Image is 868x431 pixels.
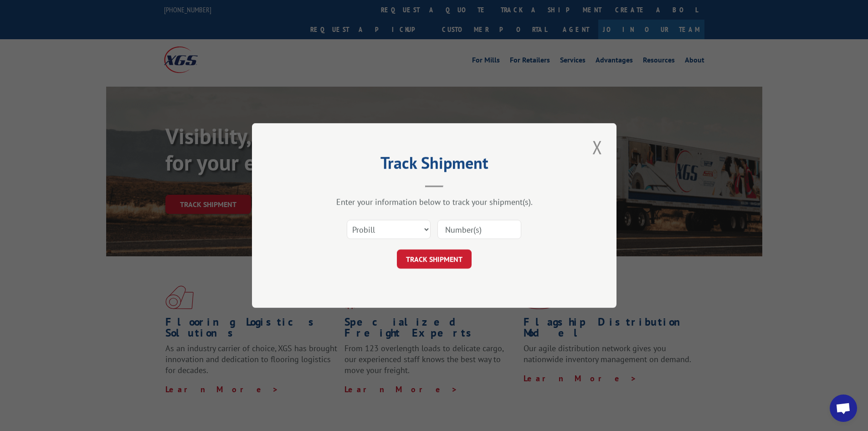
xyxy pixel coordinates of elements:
a: Open chat [830,395,857,422]
button: Close modal [590,135,605,160]
input: Number(s) [437,220,521,239]
h2: Track Shipment [298,156,571,174]
button: TRACK SHIPMENT [397,249,472,269]
div: Enter your information below to track your shipment(s). [298,197,571,207]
